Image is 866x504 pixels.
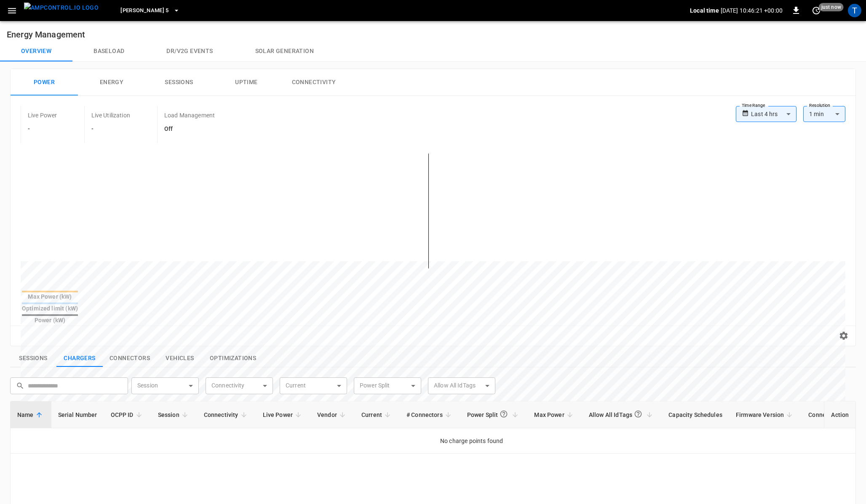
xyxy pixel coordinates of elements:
[819,3,844,11] span: just now
[117,3,183,19] button: [PERSON_NAME] 5
[120,6,169,16] span: [PERSON_NAME] 5
[17,410,45,420] span: Name
[28,111,57,119] p: Live Power
[742,102,765,109] label: Time Range
[11,69,78,96] button: Power
[78,69,145,96] button: Energy
[72,41,145,61] button: Baseload
[157,350,203,367] button: show latest vehicles
[51,401,104,428] th: Serial Number
[361,410,393,420] span: Current
[406,410,454,420] span: # Connectors
[751,106,797,122] div: Last 4 hrs
[534,410,575,420] span: Max Power
[158,410,190,420] span: Session
[690,6,719,15] p: Local time
[28,125,57,134] h6: -
[111,410,144,420] span: OCPP ID
[91,125,130,134] h6: -
[280,69,347,96] button: Connectivity
[91,111,130,119] p: Live Utilization
[234,41,335,61] button: Solar generation
[56,350,103,367] button: show latest charge points
[203,350,263,367] button: show latest optimizations
[848,4,861,17] div: profile-icon
[164,125,215,134] h6: Off
[721,6,783,15] p: [DATE] 10:46:21 +00:00
[164,111,215,119] p: Load Management
[467,406,521,423] span: Power Split
[317,410,348,420] span: Vendor
[736,410,795,420] span: Firmware Version
[145,41,234,61] button: Dr/V2G events
[810,4,823,17] button: set refresh interval
[204,410,249,420] span: Connectivity
[803,106,845,122] div: 1 min
[263,410,304,420] span: Live Power
[24,3,99,13] img: ampcontrol.io logo
[103,350,157,367] button: show latest connectors
[589,406,655,423] span: Allow All IdTags
[662,401,729,428] th: Capacity Schedules
[824,401,855,428] th: Action
[145,69,213,96] button: Sessions
[10,350,56,367] button: show latest sessions
[809,102,830,109] label: Resolution
[213,69,280,96] button: Uptime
